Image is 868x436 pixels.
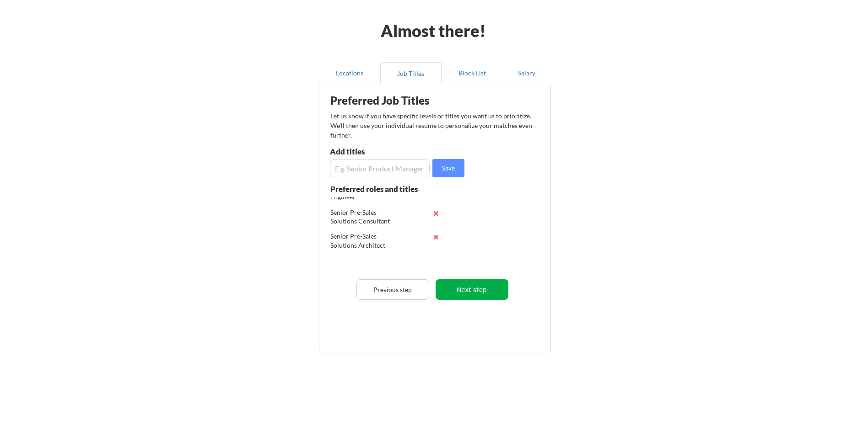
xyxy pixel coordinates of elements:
button: Locations [319,62,380,84]
div: Let us know if you have specific levels or titles you want us to prioritize. We’ll then use your ... [330,111,533,140]
button: Block List [442,62,503,84]
div: Senior Pre-Sales Solutions Consultant [330,208,390,226]
button: Previous step [356,279,429,300]
div: Senior Pre-Sales Solutions Architect [330,232,390,250]
div: Preferred roles and titles [330,185,429,193]
input: E.g. Senior Product Manager [330,159,430,177]
button: Save [432,159,464,177]
div: Almost there! [370,22,497,39]
button: Salary [503,62,551,84]
div: Add titles [330,148,427,155]
button: Job Titles [380,62,442,84]
div: Preferred Job Titles [330,95,446,106]
button: Next step [436,279,508,300]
